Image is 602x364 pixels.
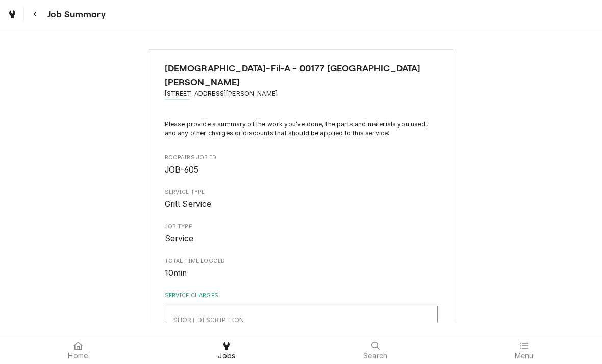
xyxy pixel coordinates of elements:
[165,267,438,279] span: Total Time Logged
[302,337,449,362] a: Search
[165,62,438,89] span: Name
[165,89,438,99] span: Address
[165,154,438,176] div: Roopairs Job ID
[165,234,194,244] span: Service
[165,164,438,176] span: Roopairs Job ID
[165,268,187,278] span: 10min
[165,257,438,279] div: Total Time Logged
[68,352,88,360] span: Home
[218,352,235,360] span: Jobs
[165,188,438,210] div: Service Type
[165,154,438,162] span: Roopairs Job ID
[26,5,44,23] button: Navigate back
[165,165,199,175] span: JOB-605
[3,6,21,22] a: Go to Jobs
[153,337,301,362] a: Jobs
[165,62,438,107] div: Client Information
[165,292,438,300] label: Service Charges
[165,223,438,245] div: Job Type
[165,198,438,210] span: Service Type
[165,188,438,197] span: Service Type
[165,119,438,138] p: Please provide a summary of the work you've done, the parts and materials you used, and any other...
[165,223,438,231] span: Job Type
[4,337,152,362] a: Home
[515,352,534,360] span: Menu
[363,352,387,360] span: Search
[450,337,598,362] a: Menu
[165,233,438,245] span: Job Type
[165,257,438,265] span: Total Time Logged
[173,316,244,325] div: Short Description
[165,199,212,209] span: Grill Service
[44,8,106,21] span: Job Summary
